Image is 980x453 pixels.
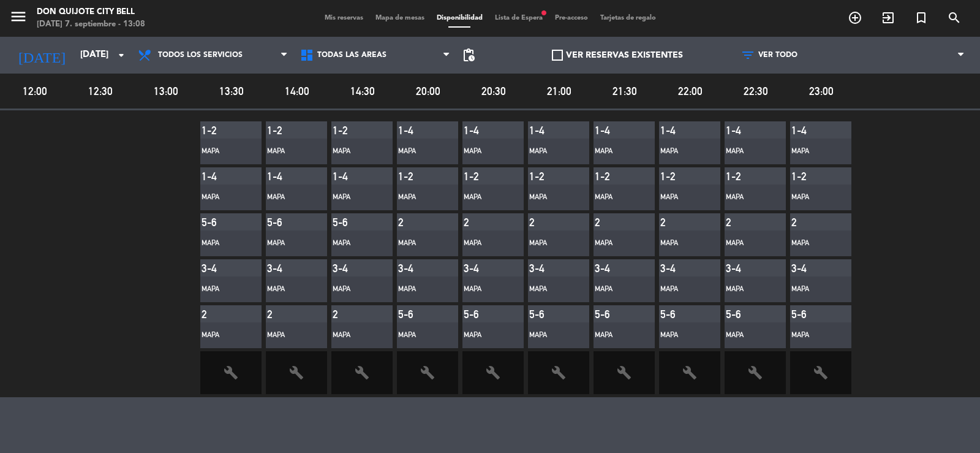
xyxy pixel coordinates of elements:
[726,237,769,249] div: MAPA
[529,308,560,321] div: 5-6
[549,15,594,21] span: Pre-acceso
[398,283,441,295] div: MAPA
[355,365,369,380] i: build
[4,82,66,100] span: 12:00
[464,329,507,341] div: MAPA
[594,15,662,21] span: Tarjetas de regalo
[158,51,243,59] span: Todos los servicios
[791,283,834,295] div: MAPA
[659,82,721,100] span: 22:00
[791,237,834,249] div: MAPA
[660,124,691,137] div: 1-4
[333,262,363,275] div: 3-4
[489,15,549,21] span: Lista de Espera
[529,237,572,249] div: MAPA
[397,82,459,100] span: 20:00
[660,237,703,249] div: MAPA
[725,82,786,100] span: 22:30
[317,51,386,59] span: Todas las áreas
[9,7,28,30] button: menu
[333,145,375,158] div: MAPA
[528,82,590,100] span: 21:00
[791,308,822,321] div: 5-6
[464,237,507,249] div: MAPA
[267,237,310,249] div: MAPA
[267,262,298,275] div: 3-4
[462,82,524,100] span: 20:30
[726,170,756,183] div: 1-2
[529,124,560,137] div: 1-4
[398,262,429,275] div: 3-4
[529,145,572,158] div: MAPA
[333,329,375,341] div: MAPA
[202,191,244,204] div: MAPA
[595,170,625,183] div: 1-2
[202,216,232,229] div: 5-6
[267,308,298,321] div: 2
[726,283,769,295] div: MAPA
[398,191,441,204] div: MAPA
[595,191,638,204] div: MAPA
[595,283,638,295] div: MAPA
[848,10,862,25] i: add_circle_outline
[431,15,489,21] span: Disponibilidad
[791,145,834,158] div: MAPA
[398,216,429,229] div: 2
[267,283,310,295] div: MAPA
[464,170,494,183] div: 1-2
[420,365,435,380] i: build
[202,124,232,137] div: 1-2
[464,262,494,275] div: 3-4
[464,145,507,158] div: MAPA
[726,191,769,204] div: MAPA
[595,124,625,137] div: 1-4
[202,170,232,183] div: 1-4
[369,15,431,21] span: Mapa de mesas
[660,329,703,341] div: MAPA
[660,170,691,183] div: 1-2
[914,10,929,25] i: turned_in_not
[791,170,822,183] div: 1-2
[135,82,197,100] span: 13:00
[660,308,691,321] div: 5-6
[267,124,298,137] div: 1-2
[881,10,895,25] i: exit_to_app
[461,48,476,63] span: pending_actions
[791,191,834,204] div: MAPA
[726,124,756,137] div: 1-4
[758,51,797,59] span: VER TODO
[540,9,548,17] span: fiber_manual_record
[333,216,363,229] div: 5-6
[529,191,572,204] div: MAPA
[9,42,74,69] i: [DATE]
[398,170,429,183] div: 1-2
[333,283,375,295] div: MAPA
[202,262,232,275] div: 3-4
[660,191,703,204] div: MAPA
[398,329,441,341] div: MAPA
[202,237,244,249] div: MAPA
[660,283,703,295] div: MAPA
[595,237,638,249] div: MAPA
[200,82,262,100] span: 13:30
[660,216,691,229] div: 2
[595,216,625,229] div: 2
[595,308,625,321] div: 5-6
[398,124,429,137] div: 1-4
[9,7,28,26] i: menu
[947,10,962,25] i: search
[267,170,298,183] div: 1-4
[529,283,572,295] div: MAPA
[266,82,328,100] span: 14:00
[790,82,852,100] span: 23:00
[464,191,507,204] div: MAPA
[682,365,697,380] i: build
[333,124,363,137] div: 1-2
[202,145,244,158] div: MAPA
[333,308,363,321] div: 2
[398,145,441,158] div: MAPA
[267,329,310,341] div: MAPA
[267,216,298,229] div: 5-6
[748,365,763,380] i: build
[202,329,244,341] div: MAPA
